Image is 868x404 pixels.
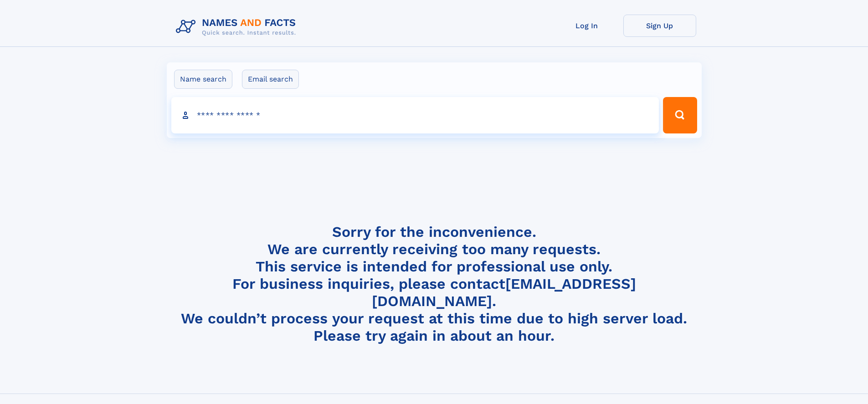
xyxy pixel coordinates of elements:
[171,97,659,133] input: search input
[172,223,696,345] h4: Sorry for the inconvenience. We are currently receiving too many requests. This service is intend...
[372,275,636,310] a: [EMAIL_ADDRESS][DOMAIN_NAME]
[550,15,623,37] a: Log In
[623,15,696,37] a: Sign Up
[242,70,299,89] label: Email search
[174,70,232,89] label: Name search
[663,97,697,133] button: Search Button
[172,15,303,39] img: Logo Names and Facts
